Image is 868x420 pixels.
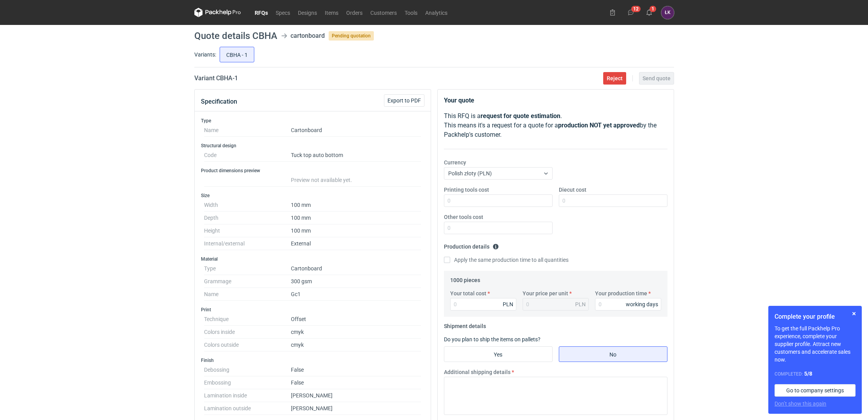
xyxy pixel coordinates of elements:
[595,298,661,311] input: 0
[201,118,424,124] h3: Type
[329,31,374,41] span: Pending quotation
[291,339,421,351] dd: cmyk
[251,8,272,17] a: RFQs
[444,256,569,264] label: Apply the same production time to all quantities
[291,31,325,41] div: cartonboard
[444,320,486,329] legend: Shipment details
[291,288,421,301] dd: Gc1
[204,326,291,339] dt: Colors inside
[201,143,424,149] h3: Structural design
[450,274,480,283] legend: 1000 pieces
[291,275,421,288] dd: 300 gsm
[444,240,499,250] legend: Production details
[291,402,421,415] dd: [PERSON_NAME]
[595,289,647,297] label: Your production time
[603,72,626,85] button: Reject
[291,237,421,250] dd: External
[204,237,291,250] dt: Internal/external
[575,300,586,308] div: PLN
[291,199,421,212] dd: 100 mm
[194,51,216,58] label: Variants:
[220,47,254,62] label: CBHA - 1
[775,384,856,397] a: Go to company settings
[444,111,667,139] p: This RFQ is a . This means it's a request for a quote for a by the Packhelp's customer.
[661,6,674,19] div: Łukasz Kowalski
[204,288,291,301] dt: Name
[450,289,486,297] label: Your total cost
[444,336,541,342] label: Do you plan to ship the items on pallets?
[450,298,516,311] input: 0
[559,186,586,194] label: Diecut cost
[201,256,424,262] h3: Material
[448,170,492,176] span: Polish złoty (PLN)
[194,74,238,83] h2: Variant CBHA - 1
[775,370,856,378] div: Completed:
[294,8,321,17] a: Designs
[503,300,513,308] div: PLN
[204,339,291,351] dt: Colors outside
[401,8,421,17] a: Tools
[194,8,241,17] svg: Packhelp Pro
[558,122,640,129] strong: production NOT yet approved
[444,346,553,362] label: Yes
[444,222,553,234] input: 0
[204,212,291,224] dt: Depth
[204,199,291,212] dt: Width
[661,6,674,19] button: ŁK
[804,371,812,377] strong: 5 / 8
[291,262,421,275] dd: Cartonboard
[201,357,424,364] h3: Finish
[291,177,352,183] span: Preview not available yet.
[204,376,291,389] dt: Embossing
[291,313,421,326] dd: Offset
[291,224,421,237] dd: 100 mm
[342,8,366,17] a: Orders
[204,389,291,402] dt: Lamination inside
[201,192,424,199] h3: Size
[384,94,424,107] button: Export to PDF
[444,213,483,221] label: Other tools cost
[204,124,291,137] dt: Name
[201,92,237,111] button: Specification
[775,400,826,408] button: Don’t show this again
[626,300,658,308] div: working days
[607,76,623,81] span: Reject
[204,262,291,275] dt: Type
[775,325,856,364] p: To get the full Packhelp Pro experience, complete your supplier profile. Attract new customers an...
[444,186,489,194] label: Printing tools cost
[204,224,291,237] dt: Height
[204,364,291,376] dt: Debossing
[291,149,421,162] dd: Tuck top auto bottom
[643,6,655,19] button: 1
[625,6,637,19] button: 12
[291,364,421,376] dd: False
[194,31,277,41] h1: Quote details CBHA
[559,194,667,207] input: 0
[204,275,291,288] dt: Grammage
[849,309,859,318] button: Skip for now
[291,212,421,224] dd: 100 mm
[201,307,424,313] h3: Print
[523,289,568,297] label: Your price per unit
[291,389,421,402] dd: [PERSON_NAME]
[481,112,560,120] strong: request for quote estimation
[204,149,291,162] dt: Code
[444,194,553,207] input: 0
[201,168,424,174] h3: Product dimensions preview
[291,124,421,137] dd: Cartonboard
[321,8,342,17] a: Items
[444,97,474,104] strong: Your quote
[272,8,294,17] a: Specs
[387,98,421,103] span: Export to PDF
[204,313,291,326] dt: Technique
[291,326,421,339] dd: cmyk
[775,312,856,321] h1: Complete your profile
[643,76,671,81] span: Send quote
[291,376,421,389] dd: False
[204,402,291,415] dt: Lamination outside
[559,346,667,362] label: No
[366,8,401,17] a: Customers
[444,159,466,166] label: Currency
[444,368,511,376] label: Additional shipping details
